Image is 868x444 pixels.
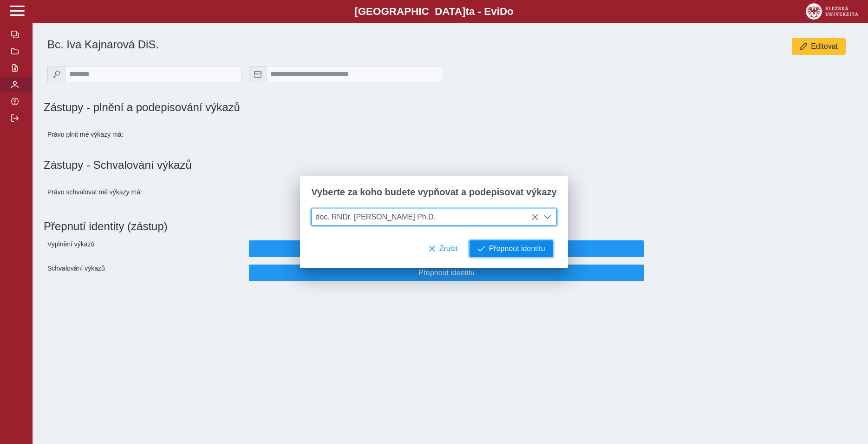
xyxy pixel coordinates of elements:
[249,265,645,281] button: Přepnout identitu
[792,38,846,55] button: Editovat
[249,240,645,257] button: Přepnout identitu
[470,240,553,257] button: Přepnout identitu
[257,245,637,253] span: Přepnout identitu
[44,237,245,261] div: Vyplnění výkazů
[420,240,466,257] button: Zrušit
[312,209,539,225] span: doc. RNDr. [PERSON_NAME] Ph.D.
[44,216,849,237] h1: Přepnutí identity (zástup)
[806,3,858,20] img: logo_web_su.png
[489,245,545,253] span: Přepnout identitu
[28,6,840,18] b: [GEOGRAPHIC_DATA] a - Evi
[811,42,838,51] span: Editovat
[500,6,507,17] span: D
[47,38,577,51] h1: Bc. Iva Kajnarová DiS.
[44,159,857,172] h1: Zástupy - Schvalování výkazů
[257,269,637,277] span: Přepnout identitu
[311,187,556,198] span: Vyberte za koho budete vypňovat a podepisovat výkazy
[44,121,245,147] div: Právo plnit mé výkazy má:
[465,6,469,17] span: t
[44,179,245,205] div: Právo schvalovat mé výkazy má:
[439,245,458,253] span: Zrušit
[44,101,577,114] h1: Zástupy - plnění a podepisování výkazů
[507,6,514,17] span: o
[44,261,245,285] div: Schvalování výkazů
